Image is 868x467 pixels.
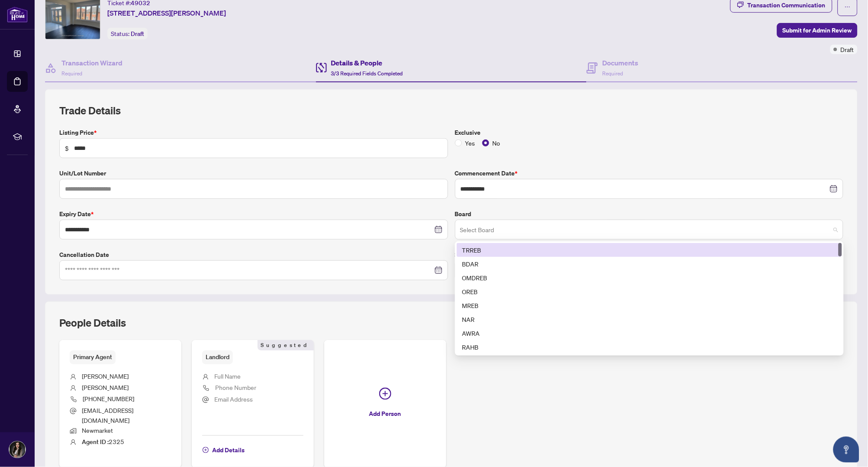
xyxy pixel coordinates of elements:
[107,28,148,39] div: Status:
[462,301,837,310] div: MREB
[82,426,113,434] span: Newmarket
[783,23,852,37] span: Submit for Admin Review
[369,407,401,421] span: Add Person
[462,342,837,352] div: RAHB
[83,395,134,402] span: [PHONE_NUMBER]
[457,257,842,271] div: BDAR
[59,209,448,219] label: Expiry Date
[462,273,837,282] div: OMDREB
[455,128,844,137] label: Exclusive
[61,70,82,77] span: Required
[214,395,253,403] span: Email Address
[457,271,842,285] div: OMDREB
[61,58,123,68] h4: Transaction Wizard
[107,8,226,18] span: [STREET_ADDRESS][PERSON_NAME]
[462,138,479,148] span: Yes
[489,138,504,148] span: No
[59,169,448,178] label: Unit/Lot Number
[59,316,126,330] h2: People Details
[457,298,842,312] div: MREB
[602,58,638,68] h4: Documents
[203,447,209,453] span: plus-circle
[462,259,837,269] div: BDAR
[131,30,144,38] span: Draft
[202,443,245,457] button: Add Details
[602,70,623,77] span: Required
[82,438,109,446] b: Agent ID :
[457,340,842,354] div: RAHB
[457,312,842,326] div: NAR
[9,441,26,458] img: Profile Icon
[331,58,403,68] h4: Details & People
[455,169,844,178] label: Commencement Date
[82,406,133,424] span: [EMAIL_ADDRESS][DOMAIN_NAME]
[82,383,129,391] span: [PERSON_NAME]
[462,245,837,255] div: TRREB
[258,340,314,350] span: Suggested
[59,250,448,259] label: Cancellation Date
[457,326,842,340] div: AWRA
[845,4,851,10] span: ellipsis
[82,372,129,380] span: [PERSON_NAME]
[457,285,842,298] div: OREB
[455,209,844,219] label: Board
[379,388,391,400] span: plus-circle
[777,23,858,38] button: Submit for Admin Review
[841,45,854,54] span: Draft
[331,70,403,77] span: 3/3 Required Fields Completed
[70,350,116,364] span: Primary Agent
[65,143,69,153] span: $
[7,6,28,23] img: logo
[833,437,859,463] button: Open asap
[82,438,124,445] span: 2325
[59,104,843,117] h2: Trade Details
[212,443,245,457] span: Add Details
[462,328,837,338] div: AWRA
[202,350,233,364] span: Landlord
[59,128,448,137] label: Listing Price
[215,383,256,391] span: Phone Number
[462,315,837,324] div: NAR
[214,372,241,380] span: Full Name
[457,243,842,257] div: TRREB
[462,287,837,296] div: OREB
